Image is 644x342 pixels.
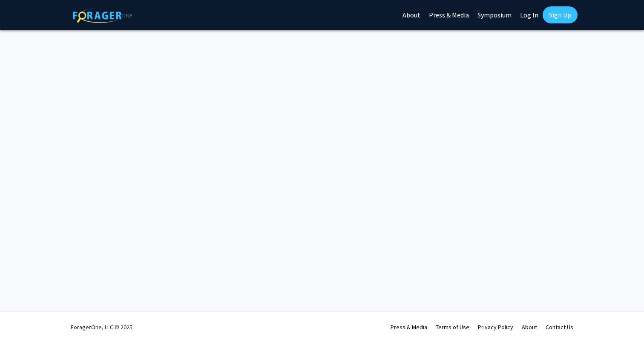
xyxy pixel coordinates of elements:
a: Privacy Policy [478,323,513,331]
a: About [522,323,537,331]
a: Sign Up [543,6,578,23]
a: Terms of Use [436,323,469,331]
img: ForagerOne Logo [73,8,132,23]
a: Press & Media [391,323,427,331]
div: ForagerOne, LLC © 2025 [71,312,132,342]
a: Contact Us [546,323,573,331]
